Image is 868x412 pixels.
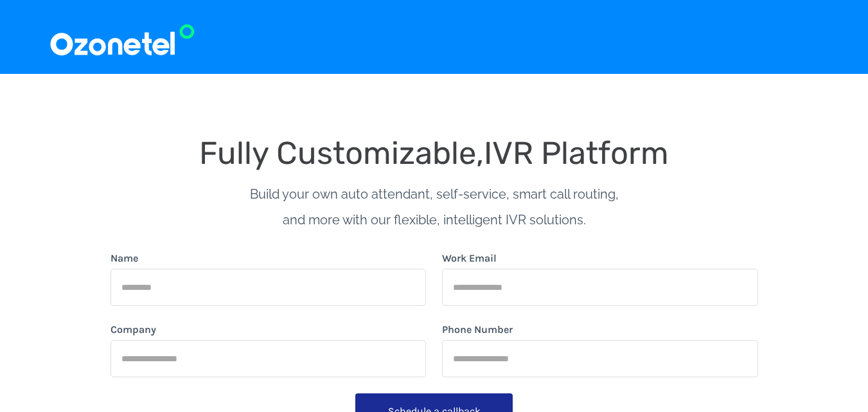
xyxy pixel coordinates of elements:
[484,134,669,172] span: IVR Platform
[199,134,484,172] span: Fully Customizable,
[283,212,586,228] span: and more with our flexible, intelligent IVR solutions.
[442,322,513,337] label: Phone Number
[111,251,138,266] label: Name
[250,186,619,202] span: Build your own auto attendant, self-service, smart call routing,
[442,251,497,266] label: Work Email
[111,322,156,337] label: Company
